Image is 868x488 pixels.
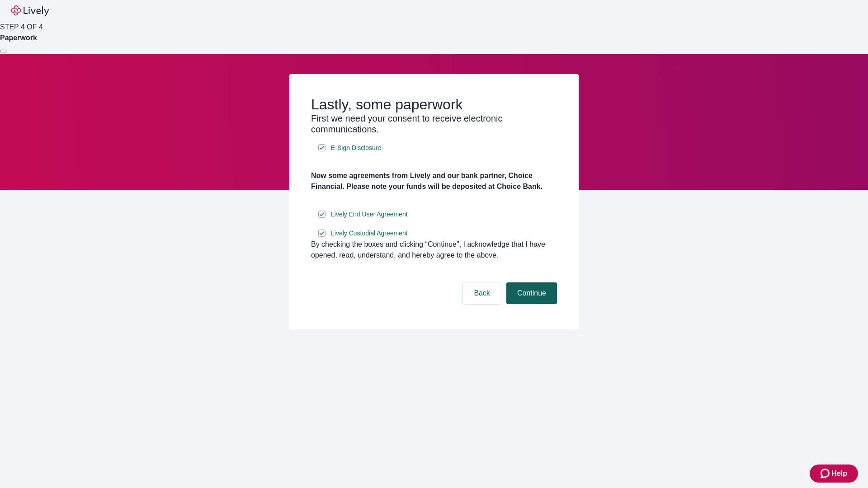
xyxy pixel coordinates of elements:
a: e-sign disclosure document [329,142,383,154]
div: By checking the boxes and clicking “Continue", I acknowledge that I have opened, read, understand... [311,239,557,261]
button: Back [463,282,501,304]
img: Lively [11,5,49,16]
h3: First we need your consent to receive electronic communications. [311,113,557,135]
a: e-sign disclosure document [329,209,410,220]
span: E-Sign Disclosure [331,143,381,153]
svg: Zendesk support icon [821,468,831,479]
button: Continue [506,282,557,304]
a: e-sign disclosure document [329,228,410,239]
span: Lively Custodial Agreement [331,229,408,238]
h4: Now some agreements from Lively and our bank partner, Choice Financial. Please note your funds wi... [311,170,557,192]
h2: Lastly, some paperwork [311,96,557,113]
span: Lively End User Agreement [331,210,408,219]
button: Zendesk support iconHelp [810,465,858,483]
span: Help [831,468,847,479]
